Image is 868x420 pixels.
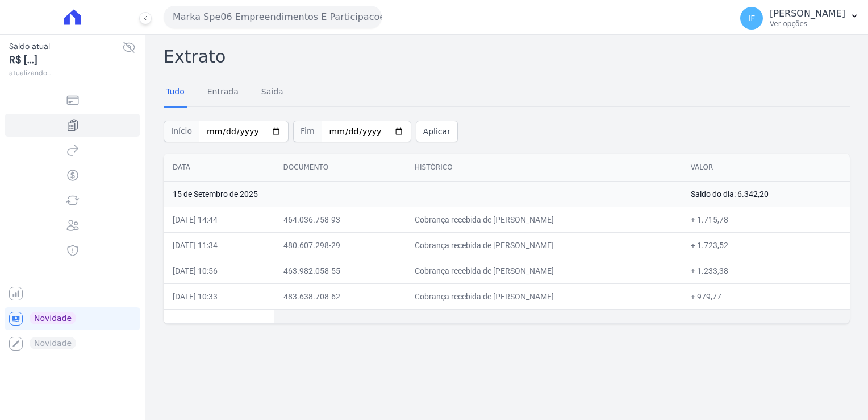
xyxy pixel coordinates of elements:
[9,52,122,68] span: R$ [...]
[274,283,406,309] td: 483.638.708-62
[416,121,458,142] button: Aplicar
[770,8,845,19] p: [PERSON_NAME]
[731,2,868,34] button: IF [PERSON_NAME] Ver opções
[9,89,136,355] nav: Sidebar
[682,283,850,309] td: + 979,77
[259,78,286,108] a: Saída
[274,232,406,258] td: 480.607.298-29
[682,181,850,207] td: Saldo do dia: 6.342,20
[9,68,122,78] span: atualizando...
[293,121,322,142] span: Fim
[748,14,755,22] span: IF
[682,154,850,182] th: Valor
[406,154,682,182] th: Histórico
[274,207,406,232] td: 464.036.758-93
[164,232,274,258] td: [DATE] 11:34
[205,78,241,108] a: Entrada
[30,312,76,324] span: Novidade
[164,258,274,283] td: [DATE] 10:56
[770,19,845,28] p: Ver opções
[9,40,122,52] span: Saldo atual
[406,232,682,258] td: Cobrança recebida de [PERSON_NAME]
[274,154,406,182] th: Documento
[682,232,850,258] td: + 1.723,52
[164,6,382,28] button: Marka Spe06 Empreendimentos E Participacoes LTDA
[164,44,850,69] h2: Extrato
[164,121,199,142] span: Início
[5,307,140,330] a: Novidade
[682,258,850,283] td: + 1.233,38
[164,181,682,207] td: 15 de Setembro de 2025
[406,283,682,309] td: Cobrança recebida de [PERSON_NAME]
[682,207,850,232] td: + 1.715,78
[164,78,187,108] a: Tudo
[164,154,274,182] th: Data
[406,258,682,283] td: Cobrança recebida de [PERSON_NAME]
[406,207,682,232] td: Cobrança recebida de [PERSON_NAME]
[164,207,274,232] td: [DATE] 14:44
[274,258,406,283] td: 463.982.058-55
[164,283,274,309] td: [DATE] 10:33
